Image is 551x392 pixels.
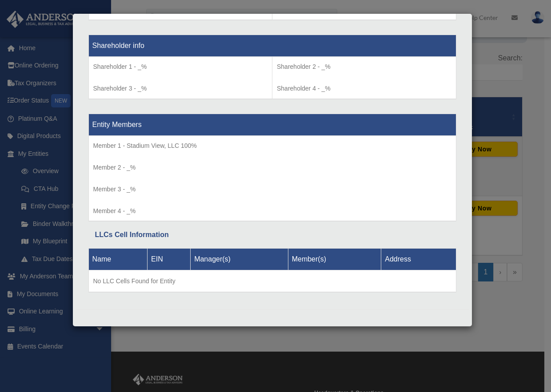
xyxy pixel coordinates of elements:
[381,249,456,270] th: Address
[93,61,268,72] p: Shareholder 1 - _%
[95,229,450,241] div: LLCs Cell Information
[93,184,451,195] p: Member 3 - _%
[88,270,456,293] td: No LLC Cells Found for Entity
[93,162,451,173] p: Member 2 - _%
[191,249,288,270] th: Manager(s)
[288,249,381,270] th: Member(s)
[93,83,268,94] p: Shareholder 3 - _%
[93,140,451,151] p: Member 1 - Stadium View, LLC 100%
[88,249,148,270] th: Name
[88,35,456,57] th: Shareholder info
[93,206,451,217] p: Member 4 - _%
[277,61,451,72] p: Shareholder 2 - _%
[277,83,451,94] p: Shareholder 4 - _%
[148,249,191,270] th: EIN
[88,114,456,135] th: Entity Members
